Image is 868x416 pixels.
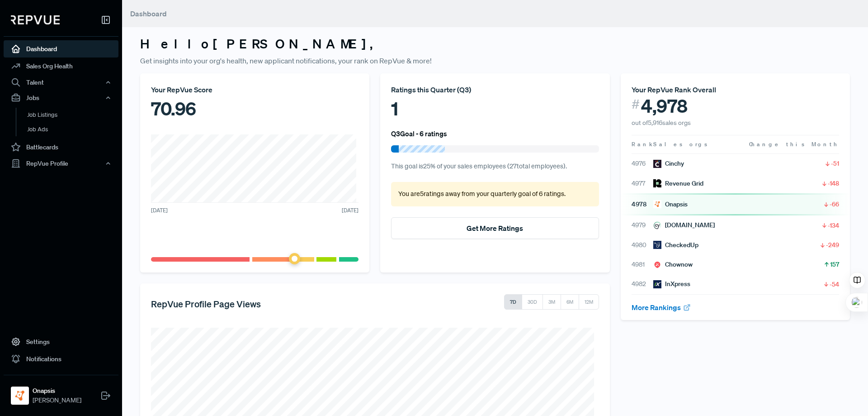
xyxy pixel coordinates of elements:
div: CheckedUp [653,240,698,250]
div: 70.96 [151,95,359,122]
span: -54 [830,280,839,289]
button: 3M [542,294,561,310]
div: Cinchy [653,159,684,168]
img: Onapsis [653,200,661,208]
img: CheckedUp [653,241,661,249]
span: -134 [828,221,839,230]
span: 4976 [632,159,653,168]
img: Cypress.io [653,221,661,230]
span: 157 [830,260,839,269]
button: Talent [4,75,118,90]
img: InXpress [653,280,661,288]
span: -148 [828,179,839,188]
button: 12M [579,294,599,310]
button: 6M [561,294,579,310]
div: Revenue Grid [653,179,703,188]
a: Job Ads [16,122,131,137]
span: 4982 [632,279,653,289]
h6: Q3 Goal - 6 ratings [391,129,447,138]
button: Jobs [4,90,118,105]
p: Get insights into your org's health, new applicant notifications, your rank on RepVue & more! [140,55,850,66]
span: 4977 [632,179,653,188]
span: 4981 [632,260,653,269]
button: 30D [522,294,543,310]
a: Notifications [4,350,118,368]
div: [DOMAIN_NAME] [653,220,715,230]
span: [DATE] [342,206,359,215]
span: 4979 [632,220,653,230]
span: Change this Month [749,140,839,148]
button: 7D [504,294,522,310]
span: 4,978 [641,95,688,117]
a: Dashboard [4,40,118,57]
span: Your RepVue Rank Overall [632,85,716,94]
button: RepVue Profile [4,156,118,171]
img: Chownow [653,261,661,269]
span: 4980 [632,240,653,250]
img: RepVue [11,15,60,24]
a: Sales Org Health [4,57,118,75]
button: Get More Ratings [391,217,599,239]
strong: Onapsis [33,386,81,396]
div: Your RepVue Score [151,84,359,95]
h5: RepVue Profile Page Views [151,298,261,309]
a: OnapsisOnapsis[PERSON_NAME] [4,375,118,409]
span: 4978 [632,200,653,209]
span: # [632,95,640,114]
img: Onapsis [13,388,27,403]
span: [PERSON_NAME] [33,396,81,405]
a: More Rankings [632,303,691,312]
a: Settings [4,333,118,350]
span: Rank [632,140,653,148]
span: -249 [826,240,839,249]
div: Ratings this Quarter ( Q3 ) [391,84,599,95]
span: -66 [830,200,839,209]
span: Sales orgs [653,140,709,148]
a: Battlecards [4,139,118,156]
span: out of 5,916 sales orgs [632,119,691,127]
div: Onapsis [653,200,688,209]
h3: Hello [PERSON_NAME] , [140,36,850,52]
p: This goal is 25 % of your sales employees ( 27 total employees). [391,162,599,172]
span: [DATE] [151,206,168,215]
p: You are 5 ratings away from your quarterly goal of 6 ratings . [398,189,591,199]
div: 1 [391,95,599,122]
span: Dashboard [130,9,167,18]
div: InXpress [653,279,690,289]
img: Revenue Grid [653,179,661,187]
span: -51 [831,159,839,168]
img: Cinchy [653,160,661,168]
a: Job Listings [16,108,131,122]
div: Chownow [653,260,693,269]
